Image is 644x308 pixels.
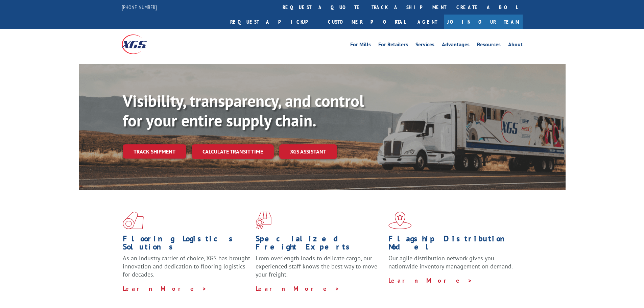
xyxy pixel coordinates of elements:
b: Visibility, transparency, and control for your entire supply chain. [123,90,364,131]
a: Request a pickup [225,15,323,29]
a: For Mills [350,42,371,49]
a: Services [415,42,434,49]
h1: Specialized Freight Experts [256,235,383,254]
a: About [508,42,523,49]
a: Track shipment [123,144,186,159]
a: XGS ASSISTANT [279,144,337,159]
a: Resources [477,42,501,49]
a: Join Our Team [444,15,523,29]
a: [PHONE_NUMBER] [122,4,157,10]
p: From overlength loads to delicate cargo, our experienced staff knows the best way to move your fr... [256,254,383,284]
img: xgs-icon-focused-on-flooring-red [256,212,271,229]
h1: Flooring Logistics Solutions [123,235,251,254]
a: Customer Portal [323,15,411,29]
a: Advantages [442,42,470,49]
a: Learn More > [388,277,473,284]
img: xgs-icon-flagship-distribution-model-red [388,212,412,229]
a: Calculate transit time [192,144,274,159]
a: Learn More > [256,285,340,292]
img: xgs-icon-total-supply-chain-intelligence-red [123,212,144,229]
span: As an industry carrier of choice, XGS has brought innovation and dedication to flooring logistics... [123,254,250,278]
h1: Flagship Distribution Model [388,235,516,254]
a: Learn More > [123,285,207,292]
span: Our agile distribution network gives you nationwide inventory management on demand. [388,254,513,270]
a: Agent [411,15,444,29]
a: For Retailers [378,42,408,49]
